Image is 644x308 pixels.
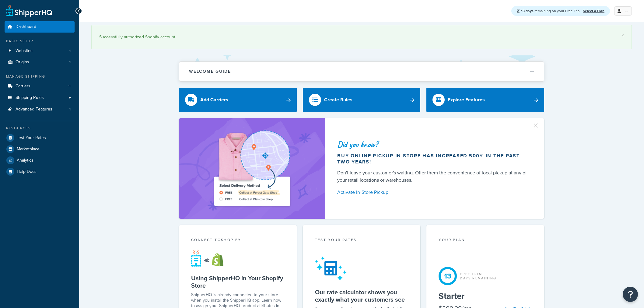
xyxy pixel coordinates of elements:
a: Explore Features [426,88,544,112]
div: Resources [5,126,75,131]
img: ad-shirt-map-b0359fc47e01cab431d101c4b569394f6a03f54285957d908178d52f29eb9668.png [197,127,307,210]
div: Connect to Shopify [191,237,285,244]
a: × [621,33,624,38]
h5: Starter [439,291,532,301]
span: 1 [69,48,71,54]
a: Marketplace [5,144,75,155]
div: Manage Shipping [5,74,75,79]
div: Your Plan [439,237,532,244]
a: Websites1 [5,45,75,57]
a: Analytics [5,155,75,166]
a: Origins1 [5,57,75,68]
div: Buy online pickup in store has increased 500% in the past two years! [337,153,530,165]
button: Open Resource Center [623,287,638,302]
img: connect-shq-shopify-9b9a8c5a.svg [191,249,229,267]
a: Advanced Features1 [5,104,75,115]
li: Websites [5,45,75,57]
a: Help Docs [5,166,75,177]
span: remaining on your Free Trial [521,8,581,14]
a: Create Rules [303,88,421,112]
span: Help Docs [17,169,37,174]
span: 1 [69,60,71,65]
a: Add Carriers [179,88,297,112]
div: Add Carriers [200,96,228,104]
span: Dashboard [16,24,36,30]
button: Welcome Guide [179,62,544,81]
li: Origins [5,57,75,68]
h2: Welcome Guide [189,69,231,74]
div: Free Trial Days Remaining [460,272,496,280]
a: Shipping Rules [5,92,75,103]
span: 3 [68,84,71,89]
a: Carriers3 [5,81,75,92]
span: Origins [16,60,29,65]
div: Don't leave your customer's waiting. Offer them the convenience of local pickup at any of your re... [337,169,530,184]
div: Explore Features [448,96,485,104]
span: 1 [69,107,71,112]
div: Basic Setup [5,39,75,44]
span: Shipping Rules [16,95,44,100]
li: Advanced Features [5,104,75,115]
div: Successfully authorized Shopify account [99,33,624,41]
span: Test Your Rates [17,135,46,141]
span: Marketplace [17,147,40,152]
h5: Our rate calculator shows you exactly what your customers see [315,289,408,303]
span: Carriers [16,84,30,89]
div: Did you know? [337,140,530,149]
strong: 13 days [521,8,534,14]
h5: Using ShipperHQ in Your Shopify Store [191,275,285,289]
a: Dashboard [5,21,75,33]
a: Test Your Rates [5,132,75,143]
div: Create Rules [324,96,352,104]
span: Analytics [17,158,33,163]
div: 13 [439,267,457,285]
span: Websites [16,48,33,54]
div: Test your rates [315,237,408,244]
a: Activate In-Store Pickup [337,188,530,197]
li: Carriers [5,81,75,92]
a: Select a Plan [583,8,604,14]
span: Advanced Features [16,107,52,112]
